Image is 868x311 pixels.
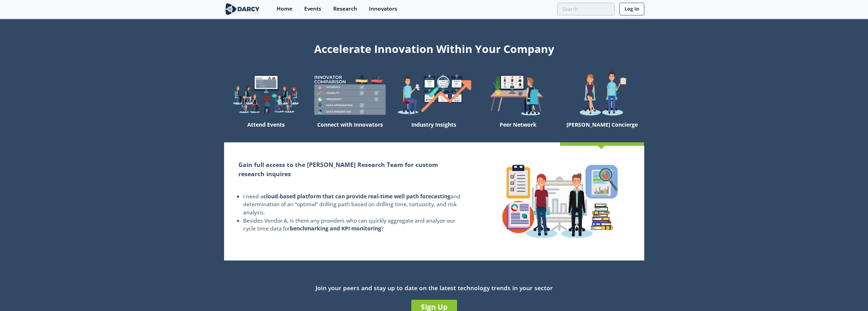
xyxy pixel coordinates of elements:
img: welcome-concierge-wide-20dccca83e9cbdbb601deee24fb8df72.png [560,71,644,118]
div: Innovators [369,6,397,12]
img: welcome-explore-560578ff38cea7c86bcfe544b5e45342.png [224,71,308,118]
img: logo-wide.svg [224,3,261,15]
div: Industry Insights [392,118,476,142]
div: Connect with Innovators [308,118,392,142]
img: concierge-details-e70ed233a7353f2f363bd34cf2359179.png [497,159,623,243]
div: [PERSON_NAME] Concierge [560,118,644,142]
div: Peer Network [476,118,560,142]
img: welcome-attend-b816887fc24c32c29d1763c6e0ddb6e6.png [476,71,560,118]
strong: benchmarking and KPI monitoring [290,225,381,232]
h2: Gain full access to the [PERSON_NAME] Research Team for custom research inquires [238,160,462,178]
img: welcome-compare-1b687586299da8f117b7ac84fd957760.png [308,71,392,118]
li: I need a and determination of an “optimal” drilling path based on drilling time, tortuosity, and ... [243,193,462,217]
strong: cloud-based platform that can provide real-time well path forecasting [263,193,451,200]
div: Home [277,6,292,12]
div: Accelerate Innovation Within Your Company [224,38,644,57]
input: Advanced Search [557,3,615,15]
a: Log In [619,3,644,15]
div: Events [304,6,321,12]
div: Research [333,6,357,12]
div: Attend Events [224,118,308,142]
img: welcome-find-a12191a34a96034fcac36f4ff4d37733.png [392,71,476,118]
li: Besides Vendor A, is there any providers who can quickly aggregate and analyze our cycle time dat... [243,217,462,233]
